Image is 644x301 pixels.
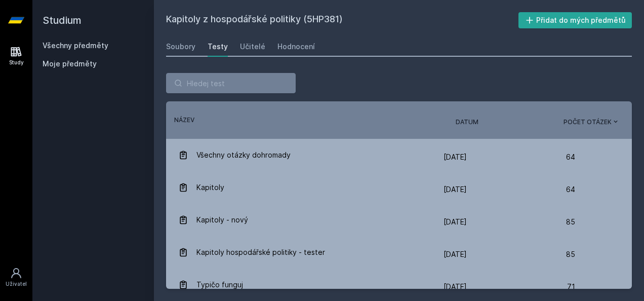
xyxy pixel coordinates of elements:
[277,36,315,57] a: Hodnocení
[166,73,296,93] input: Hledej test
[518,12,632,28] button: Přidat do mých předmětů
[240,36,265,57] a: Učitelé
[166,236,632,269] a: Kapitoly hospodářské politiky - tester [DATE] 85
[196,242,325,262] span: Kapitoly hospodářské politiky - tester
[43,59,97,69] span: Moje předměty
[196,210,248,230] span: Kapitoly - nový
[166,171,632,204] a: Kapitoly [DATE] 64
[166,139,632,171] a: Všechny otázky dohromady [DATE] 64
[43,41,108,50] a: Všechny předměty
[566,244,575,265] span: 85
[166,42,195,52] div: Soubory
[240,42,265,52] div: Učitelé
[6,280,27,288] div: Uživatel
[2,41,30,71] a: Study
[456,118,478,127] button: Datum
[566,179,575,200] span: 64
[166,36,195,57] a: Soubory
[166,12,518,28] h2: Kapitoly z hospodářské politiky (5HP381)
[566,147,575,167] span: 64
[166,204,632,236] a: Kapitoly - nový [DATE] 85
[196,145,291,165] span: Všechny otázky dohromady
[2,262,30,293] a: Uživatel
[174,116,194,125] button: Název
[277,42,315,52] div: Hodnocení
[166,269,632,301] a: Typičo funguj [DATE] 71
[567,277,575,297] span: 71
[208,36,228,57] a: Testy
[444,185,467,194] span: [DATE]
[196,275,243,295] span: Typičo funguj
[208,42,228,52] div: Testy
[9,59,24,66] div: Study
[444,250,467,258] span: [DATE]
[563,118,620,127] button: Počet otázek
[196,177,224,198] span: Kapitoly
[444,153,467,161] span: [DATE]
[444,217,467,226] span: [DATE]
[566,212,575,232] span: 85
[563,118,612,127] span: Počet otázek
[444,282,467,291] span: [DATE]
